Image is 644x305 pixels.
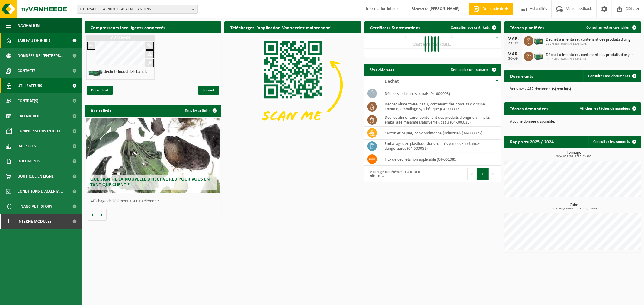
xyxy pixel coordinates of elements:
[88,69,103,77] img: HK-XZ-20-GN-03
[507,203,641,210] h3: Cube
[510,87,635,91] p: Vous avez 412 document(s) non lu(s).
[380,153,501,166] td: flux de déchets non applicable (04-001085)
[88,209,97,221] button: Vorige
[504,136,560,147] h2: Rapports 2025 / 2024
[18,108,40,124] span: Calendrier
[198,86,219,95] span: Suivant
[504,102,555,114] h2: Tâches demandées
[575,102,640,115] a: Afficher les tâches demandées
[588,136,640,148] a: Consulter les rapports
[510,120,635,124] p: Aucune donnée disponible.
[546,37,638,42] span: Déchet alimentaire, contenant des produits d'origine animale, emballage mélangé ...
[583,70,640,82] a: Consulter vos documents
[477,168,489,180] button: 1
[507,207,641,210] span: 2024: 260,440 m3 - 2025: 227,120 m3
[446,64,501,76] a: Demander un transport
[18,184,63,199] span: Conditions d'accepta...
[18,33,50,48] span: Tableau de bord
[504,21,551,33] h2: Tâches planifiées
[451,68,490,72] span: Demander un transport
[467,168,477,180] button: Previous
[86,118,220,193] a: Que signifie la nouvelle directive RED pour vous en tant que client ?
[507,52,519,57] div: MAR.
[546,58,638,61] span: 01-075415 - FARNIENTE LASAGNE
[80,5,190,14] span: 01-075415 - FARNIENTE LASAGNE - ANDENNE
[533,51,544,61] img: PB-LB-0680-HPE-GN-01
[380,113,501,127] td: déchet alimentaire, contenant des produits d'origine animale, emballage mélangé (sans verre), cat...
[451,26,490,30] span: Consulter vos certificats
[481,6,510,12] span: Demande devis
[97,209,107,221] button: Volgende
[367,167,430,181] div: Affichage de l'élément 1 à 6 sur 6 éléments
[380,127,501,140] td: carton et papier, non-conditionné (industriel) (04-000026)
[380,100,501,113] td: déchet alimentaire, cat 3, contenant des produits d'origine animale, emballage synthétique (04-00...
[364,64,401,75] h2: Vos déchets
[85,21,221,33] h2: Compresseurs intelligents connectés
[380,140,501,153] td: emballages en plastique vides souillés par des substances dangereuses (04-000081)
[18,93,38,108] span: Contrat(s)
[91,177,210,187] span: Que signifie la nouvelle directive RED pour vous en tant que client ?
[18,154,40,169] span: Documents
[18,18,40,33] span: Navigation
[504,70,540,82] h2: Documents
[546,53,638,58] span: Déchet alimentaire, contenant des produits d'origine animale, emballage mélangé ...
[18,169,54,184] span: Boutique en ligne
[357,5,399,14] label: Information interne
[18,48,64,63] span: Données de l'entrepr...
[507,155,641,158] span: 2024: 63,220 t - 2025: 65,400 t
[91,199,218,203] p: Affichage de l'élément 1 sur 10 éléments
[586,26,630,30] span: Consulter votre calendrier
[364,21,427,33] h2: Certificats & attestations
[88,35,153,41] h1: Z20.658
[446,21,501,33] a: Consulter vos certificats
[85,105,117,116] h2: Actualités
[180,105,221,117] a: Tous les articles
[104,70,147,74] h4: déchets industriels banals
[77,5,198,14] button: 01-075415 - FARNIENTE LASAGNE - ANDENNE
[507,151,641,158] h3: Tonnage
[224,21,338,33] h2: Téléchargez l'application Vanheede+ maintenant!
[546,42,638,46] span: 01-075415 - FARNIENTE LASAGNE
[380,87,501,100] td: déchets industriels banals (04-000008)
[224,33,361,136] img: Download de VHEPlus App
[580,107,630,111] span: Afficher les tâches demandées
[385,79,399,84] span: Déchet
[582,21,640,33] a: Consulter votre calendrier
[507,36,519,41] div: MAR.
[507,57,519,61] div: 30-09
[507,41,519,46] div: 23-09
[18,199,52,214] span: Financial History
[469,3,513,15] a: Demande devis
[18,78,42,93] span: Utilisateurs
[588,74,630,78] span: Consulter vos documents
[87,86,113,95] span: Précédent
[489,168,498,180] button: Next
[18,214,52,229] span: Interne modules
[18,139,36,154] span: Rapports
[429,7,460,11] strong: [PERSON_NAME]
[6,214,11,229] span: I
[18,124,64,139] span: Compresseurs intelli...
[18,63,36,78] span: Contacts
[533,35,544,46] img: PB-LB-0680-HPE-GN-01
